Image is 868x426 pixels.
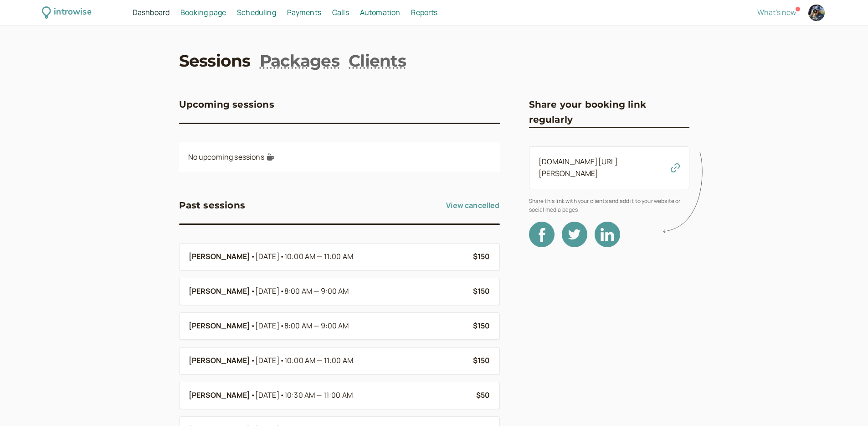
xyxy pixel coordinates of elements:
span: • [280,321,284,331]
span: [DATE] [255,355,353,367]
a: Clients [349,49,406,72]
span: • [280,355,284,365]
span: • [280,286,284,296]
a: introwise [42,5,92,20]
span: [DATE] [255,251,353,263]
div: No upcoming sessions [179,142,500,172]
a: Reports [411,7,437,19]
span: • [251,390,255,401]
a: Dashboard [133,7,169,19]
span: Automation [360,7,401,17]
span: 8:00 AM — 9:00 AM [284,286,349,296]
a: View cancelled [446,198,499,213]
span: Calls [332,7,349,17]
span: • [251,286,255,297]
iframe: Chat Widget [822,382,868,426]
a: [DOMAIN_NAME][URL][PERSON_NAME] [539,156,618,178]
b: [PERSON_NAME] [189,286,251,297]
b: [PERSON_NAME] [189,251,251,263]
h3: Past sessions [179,198,246,213]
a: [PERSON_NAME]•[DATE]•10:00 AM — 11:00 AM [189,251,466,263]
a: [PERSON_NAME]•[DATE]•10:30 AM — 11:00 AM [189,390,469,401]
a: Sessions [179,49,251,72]
span: [DATE] [255,390,353,401]
span: [DATE] [255,320,349,332]
h3: Share your booking link regularly [529,97,689,127]
span: • [280,251,284,261]
span: Share this link with your clients and add it to your website or social media pages [529,197,689,214]
a: [PERSON_NAME]•[DATE]•10:00 AM — 11:00 AM [189,355,466,367]
b: $150 [473,251,490,261]
span: 10:00 AM — 11:00 AM [284,251,353,261]
a: Payments [287,7,321,19]
a: [PERSON_NAME]•[DATE]•8:00 AM — 9:00 AM [189,286,466,297]
b: [PERSON_NAME] [189,390,251,401]
b: [PERSON_NAME] [189,355,251,367]
a: Automation [360,7,401,19]
button: What's new [757,8,796,16]
div: introwise [54,5,91,20]
span: Scheduling [237,7,276,17]
span: What's new [757,7,796,17]
a: Scheduling [237,7,276,19]
span: • [251,251,255,263]
a: Account [807,3,826,22]
span: • [251,355,255,367]
b: [PERSON_NAME] [189,320,251,332]
b: $150 [473,321,490,331]
b: $50 [476,390,490,400]
a: Packages [260,49,339,72]
a: [PERSON_NAME]•[DATE]•8:00 AM — 9:00 AM [189,320,466,332]
h3: Upcoming sessions [179,97,274,112]
b: $150 [473,355,490,365]
span: 10:30 AM — 11:00 AM [284,390,353,400]
span: Dashboard [133,7,169,17]
span: Payments [287,7,321,17]
span: • [251,320,255,332]
b: $150 [473,286,490,296]
span: Reports [411,7,437,17]
span: Booking page [180,7,226,17]
span: 10:00 AM — 11:00 AM [284,355,353,365]
span: • [280,390,284,400]
span: 8:00 AM — 9:00 AM [284,321,349,331]
a: Calls [332,7,349,19]
a: Booking page [180,7,226,19]
span: [DATE] [255,286,349,297]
